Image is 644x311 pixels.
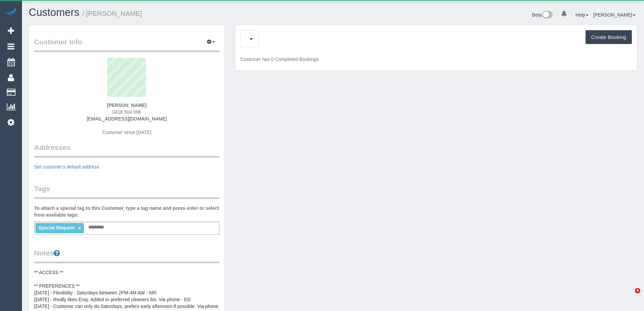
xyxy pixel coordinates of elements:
[102,130,151,135] span: Customer since [DATE]
[532,12,553,18] a: Beta
[34,248,219,263] legend: Notes
[78,225,81,231] a: ×
[240,56,632,63] p: Customer has 0 Completed Bookings
[4,7,18,16] img: Automaid Logo
[593,12,636,18] a: [PERSON_NAME]
[38,225,75,230] span: Special Request
[112,109,141,115] span: 0416 504 096
[34,184,219,199] legend: Tags
[575,12,589,18] a: Help
[542,11,553,20] img: New interface
[586,30,632,44] button: Create Booking
[34,37,219,52] legend: Customer Info
[34,164,99,170] a: Set customer's default address
[87,116,167,121] a: [EMAIL_ADDRESS][DOMAIN_NAME]
[107,103,146,108] strong: [PERSON_NAME]
[635,288,640,293] span: 4
[82,10,142,17] small: / [PERSON_NAME]
[29,6,79,18] a: Customers
[34,205,219,218] label: To attach a special tag to this Customer, type a tag name and press enter or select from availabl...
[621,288,637,304] iframe: Intercom live chat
